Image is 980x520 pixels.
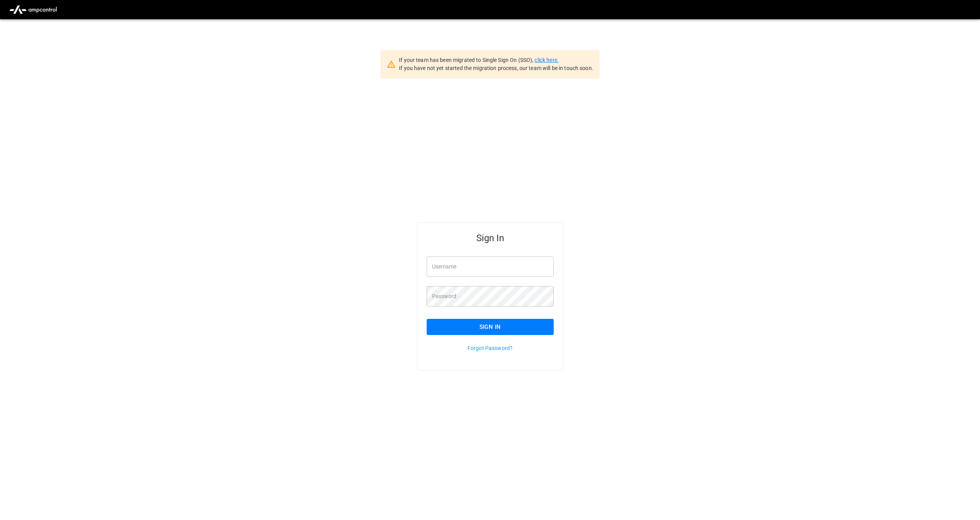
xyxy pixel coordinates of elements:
img: ampcontrol.io logo [6,2,60,17]
p: Forgot Password? [427,344,554,352]
h5: Sign In [427,232,554,244]
span: If your team has been migrated to Single Sign On (SSO), [399,57,534,63]
a: click here. [534,57,558,63]
button: Sign In [427,319,554,335]
span: If you have not yet started the migration process, our team will be in touch soon. [399,65,593,71]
